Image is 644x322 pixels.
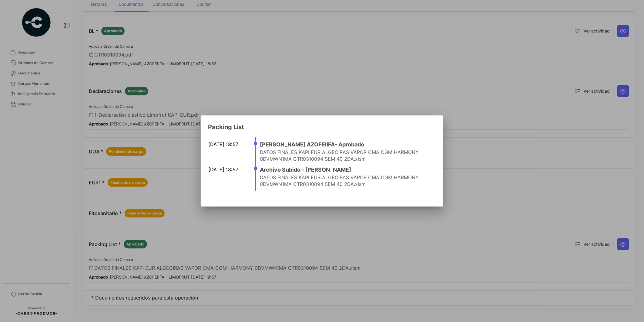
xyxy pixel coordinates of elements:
h4: [PERSON_NAME] AZOFEIIFA - Aprobado [260,140,432,149]
div: [DATE] 18:57 [208,166,245,173]
div: [DATE] 18:57 [208,141,245,148]
h4: Archivo Subido - [PERSON_NAME] [260,166,432,174]
span: DATOS FINALES KAPI EUR ALGECIRAS VAPOR CMA CGM HARMONY 0DVMWN1MA CTR0310094 SEM 40 2DA.xlsm [260,174,419,187]
h3: Packing List [208,123,436,131]
span: DATOS FINALES KAPI EUR ALGECIRAS VAPOR CMA CGM HARMONY 0DVMWN1MA CTR0310094 SEM 40 2DA.xlsm [260,149,419,162]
